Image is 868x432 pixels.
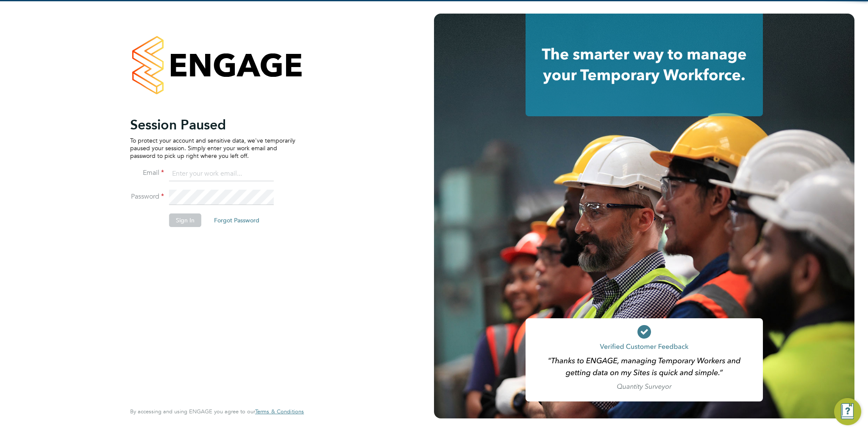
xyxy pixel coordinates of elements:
button: Sign In [169,213,201,227]
h2: Session Paused [130,116,295,133]
button: Forgot Password [207,213,266,227]
label: Email [130,168,164,177]
input: Enter your work email... [169,166,274,182]
button: Engage Resource Center [834,398,861,425]
a: Terms & Conditions [255,408,304,415]
p: To protect your account and sensitive data, we've temporarily paused your session. Simply enter y... [130,137,295,160]
span: By accessing and using ENGAGE you agree to our [130,408,304,415]
label: Password [130,192,164,201]
span: Terms & Conditions [255,408,304,415]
